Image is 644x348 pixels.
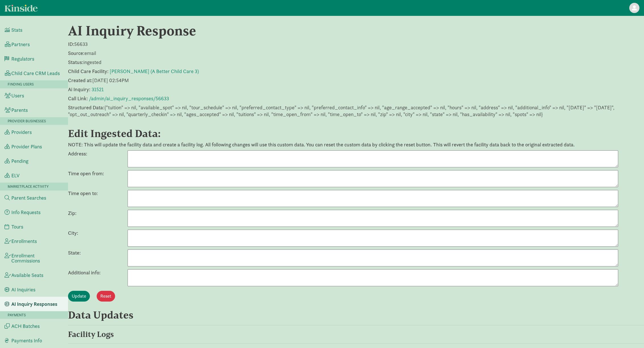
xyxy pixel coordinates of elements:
[11,324,40,329] span: ACH Batches
[68,95,88,102] strong: Call Link:
[68,68,109,74] strong: Child Care Facility:
[11,253,63,263] span: Enrollment Commissions
[92,86,104,93] a: 31521
[68,269,101,276] strong: Additional info:
[68,210,77,216] strong: Zip:
[11,159,28,164] span: Pending
[68,104,644,118] p: {"tuition" => nil, "available_spot" => nil, "tour_schedule" => nil, "preferred_contact_type" => n...
[11,93,24,98] span: Users
[68,77,644,84] p: [DATE] 02:54PM
[11,338,42,343] span: Payments Info
[68,230,78,236] strong: City:
[68,23,425,39] h2: AI Inquiry Response
[11,108,28,113] span: Parents
[68,330,227,339] h4: Facility Logs
[8,313,26,317] span: Payments
[11,210,41,215] span: Info Requests
[89,95,169,102] a: /admin/ai_inquiry_responses/56633
[11,302,57,307] span: AI Inquiry Responses
[11,144,42,149] span: Provider Plans
[11,42,30,47] span: Partners
[97,291,115,302] button: Reset
[11,173,20,178] span: ELV
[68,50,84,56] strong: Source:
[68,104,104,111] strong: Structured Data:
[11,130,32,135] span: Providers
[68,309,349,321] h3: Data Updates
[68,150,87,157] strong: Address:
[68,190,98,197] strong: Time open to:
[11,27,22,33] span: Stats
[68,59,644,66] p: ingested
[68,141,575,148] strong: NOTE: This will update the facility data and create a facility log. All following changes will us...
[11,287,35,292] span: AI Inquiries
[68,77,92,84] strong: Created at:
[8,184,49,189] span: Marketplace Activity
[68,41,74,47] strong: ID:
[11,239,37,244] span: Enrollments
[110,68,199,74] a: [PERSON_NAME] (A Better Child Care 3)
[68,291,90,302] input: Update
[68,59,83,65] strong: Status:
[8,82,34,87] span: Finding Users
[68,41,644,48] p: 56633
[68,249,81,256] strong: State:
[68,128,349,139] h3: Edit Ingested Data:
[11,71,60,76] span: Child Care CRM Leads
[11,273,43,278] span: Available Seats
[68,50,644,57] p: email
[68,170,104,177] strong: Time open from:
[8,119,46,123] span: Provider Businesses
[68,86,90,93] strong: Ai Inquiry:
[11,195,46,200] span: Parent Searches
[11,56,34,61] span: Regulators
[11,224,23,229] span: Tours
